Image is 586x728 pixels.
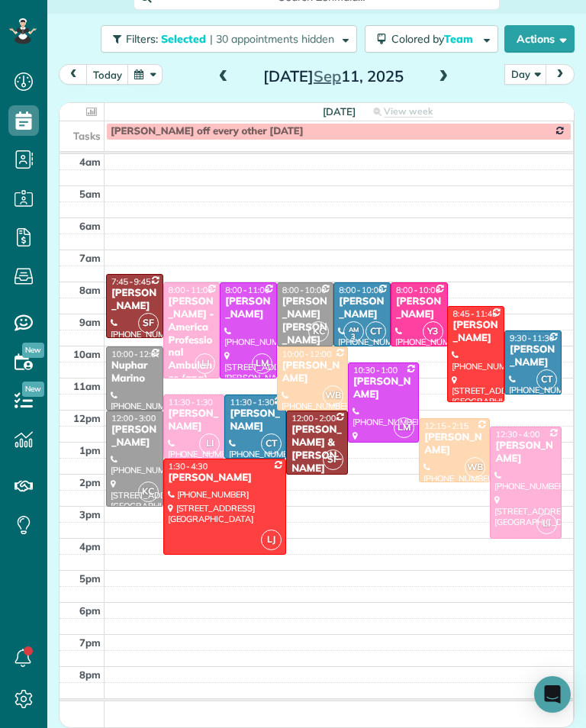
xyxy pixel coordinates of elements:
[86,64,129,85] button: today
[536,514,557,534] span: LI
[314,66,341,85] span: Sep
[73,348,101,360] span: 10am
[282,285,327,295] span: 8:00 - 10:00
[338,295,386,321] div: [PERSON_NAME]
[59,64,88,85] button: prev
[168,472,282,485] div: [PERSON_NAME]
[349,325,359,333] span: AM
[444,32,475,46] span: Team
[291,424,343,475] div: [PERSON_NAME] & [PERSON_NAME]
[111,125,304,137] span: [PERSON_NAME] off every other [DATE]
[168,295,216,385] div: [PERSON_NAME] - America Professional Ambulance (apa)
[504,64,547,85] button: Day
[79,604,101,617] span: 6pm
[111,424,159,449] div: [PERSON_NAME]
[396,285,440,295] span: 8:00 - 10:00
[252,353,272,374] span: LM
[546,64,575,85] button: next
[73,380,101,392] span: 11am
[169,397,213,407] span: 11:30 - 1:30
[79,284,101,296] span: 8am
[79,508,101,520] span: 3pm
[79,444,101,456] span: 1pm
[126,32,158,46] span: Filters:
[494,440,556,465] div: [PERSON_NAME]
[169,285,213,295] span: 8:00 - 11:00
[308,321,329,342] span: KC
[384,105,433,118] span: View week
[229,407,282,433] div: [PERSON_NAME]
[111,413,156,424] span: 12:00 - 3:00
[452,308,497,319] span: 8:45 - 11:45
[261,433,282,454] span: CT
[111,276,151,287] span: 7:45 - 9:45
[168,407,221,433] div: [PERSON_NAME]
[22,382,44,397] span: New
[225,285,269,295] span: 8:00 - 11:00
[79,476,101,488] span: 2pm
[282,349,332,359] span: 10:00 - 12:00
[504,25,575,53] button: Actions
[353,365,398,375] span: 10:30 - 1:00
[534,676,571,713] div: Open Intercom Messenger
[510,333,554,343] span: 9:30 - 11:30
[73,412,101,424] span: 12pm
[22,343,44,358] span: New
[323,105,356,118] span: [DATE]
[323,449,343,470] span: SF
[161,32,207,46] span: Selected
[452,319,500,345] div: [PERSON_NAME]
[138,313,159,333] span: SF
[282,359,343,385] div: [PERSON_NAME]
[261,530,282,550] span: LJ
[79,668,101,681] span: 8pm
[79,572,101,585] span: 5pm
[391,32,478,46] span: Colored by
[101,25,357,53] button: Filters: Selected | 30 appointments hidden
[424,420,468,431] span: 12:15 - 2:15
[93,25,357,53] a: Filters: Selected | 30 appointments hidden
[536,369,557,390] span: CT
[291,413,336,424] span: 12:00 - 2:00
[79,220,101,232] span: 6am
[79,316,101,328] span: 9am
[395,295,443,321] div: [PERSON_NAME]
[79,188,101,200] span: 5am
[138,482,159,502] span: KC
[79,252,101,264] span: 7am
[210,32,334,46] span: | 30 appointments hidden
[353,375,414,401] div: [PERSON_NAME]
[169,461,208,472] span: 1:30 - 4:30
[230,397,274,407] span: 11:30 - 1:30
[465,457,485,478] span: WB
[423,431,485,457] div: [PERSON_NAME]
[509,343,557,369] div: [PERSON_NAME]
[195,353,215,374] span: LI
[282,295,330,347] div: [PERSON_NAME] [PERSON_NAME]
[323,385,343,406] span: WB
[339,285,383,295] span: 8:00 - 10:00
[111,349,161,359] span: 10:00 - 12:00
[111,359,159,385] div: Nuphar Marino
[423,321,443,342] span: Y3
[79,156,101,168] span: 4am
[79,540,101,552] span: 4pm
[365,25,498,53] button: Colored byTeam
[344,330,363,344] small: 3
[224,295,272,321] div: [PERSON_NAME]
[111,287,159,313] div: [PERSON_NAME]
[495,429,539,440] span: 12:30 - 4:00
[79,636,101,649] span: 7pm
[199,433,220,454] span: LI
[365,321,386,342] span: CT
[238,68,429,85] h2: [DATE] 11, 2025
[394,417,414,438] span: LM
